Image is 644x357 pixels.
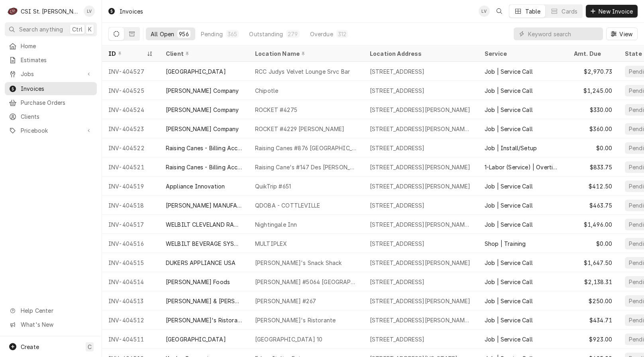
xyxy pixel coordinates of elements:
div: Shop | Training [485,239,526,248]
a: Purchase Orders [5,96,97,109]
div: INV-404515 [102,253,159,272]
div: 365 [228,30,237,38]
div: $1,496.00 [567,215,618,234]
button: Open search [493,5,506,18]
span: Purchase Orders [21,98,93,107]
div: Job | Service Call [485,106,533,114]
span: Clients [21,112,93,121]
div: [PERSON_NAME] Company [166,106,239,114]
div: LV [84,6,95,17]
div: INV-404519 [102,177,159,196]
span: New Invoice [597,7,634,16]
div: [PERSON_NAME]'s Ristorante [255,316,336,324]
div: $434.71 [567,310,618,330]
span: Create [21,343,39,350]
div: INV-404525 [102,81,159,100]
div: CSI St. Louis's Avatar [7,6,18,17]
div: INV-404513 [102,291,159,310]
div: $833.75 [567,157,618,177]
div: Job | Service Call [485,316,533,324]
div: $463.75 [567,196,618,215]
div: INV-404518 [102,196,159,215]
span: K [88,25,92,33]
div: [STREET_ADDRESS] [370,67,425,76]
input: Keyword search [528,27,599,40]
div: 279 [288,30,298,38]
a: Go to Jobs [5,67,97,80]
div: Raising Canes #876 [GEOGRAPHIC_DATA] [255,144,357,152]
a: Home [5,39,97,53]
a: Go to Help Center [5,304,97,317]
button: New Invoice [586,5,638,18]
span: Search anything [19,25,63,33]
a: Estimates [5,53,97,67]
div: INV-404522 [102,138,159,157]
div: Outstanding [249,30,283,38]
div: [STREET_ADDRESS][PERSON_NAME][PERSON_NAME] [370,125,472,133]
div: Job | Service Call [485,182,533,190]
div: Lisa Vestal's Avatar [479,6,490,17]
div: [STREET_ADDRESS][PERSON_NAME] [370,182,471,190]
div: $0.00 [567,138,618,157]
div: 956 [179,30,188,38]
div: 312 [338,30,346,38]
div: [GEOGRAPHIC_DATA] 10 [255,335,322,343]
div: MULTIPLEX [255,239,287,248]
div: CSI St. [PERSON_NAME] [21,7,79,16]
div: Lisa Vestal's Avatar [84,6,95,17]
span: View [618,30,634,38]
div: INV-404511 [102,330,159,349]
div: INV-404516 [102,234,159,253]
span: C [88,343,92,351]
div: $1,647.50 [567,253,618,272]
span: Estimates [21,56,93,64]
button: Search anythingCtrlK [5,22,97,36]
div: [PERSON_NAME] #5064 [GEOGRAPHIC_DATA] [255,278,357,286]
div: INV-404512 [102,310,159,330]
span: Jobs [21,70,81,78]
div: ROCKET #4229 [PERSON_NAME] [255,125,344,133]
div: Cards [562,7,577,16]
div: [PERSON_NAME]'s Ristorante [166,316,242,324]
div: WELBILT BEVERAGE SYSTEMS [166,239,242,248]
div: [STREET_ADDRESS][PERSON_NAME][PERSON_NAME] [370,316,472,324]
div: [STREET_ADDRESS] [370,278,425,286]
div: [STREET_ADDRESS] [370,86,425,95]
div: Appliance Innovation [166,182,225,190]
div: QuikTrip #651 [255,182,291,190]
div: C [7,6,18,17]
div: Job | Service Call [485,259,533,267]
div: [PERSON_NAME]'s Snack Shack [255,259,342,267]
div: [PERSON_NAME] & [PERSON_NAME], Inc. / [PERSON_NAME] [166,297,242,305]
div: [PERSON_NAME] MANUFACTURING [166,201,242,210]
a: Go to Pricebook [5,124,97,137]
div: $923.00 [567,330,618,349]
div: [STREET_ADDRESS][PERSON_NAME] [370,106,471,114]
div: LV [479,6,490,17]
div: Raising Canes - Billing Account [166,163,242,171]
span: Help Center [21,306,92,315]
span: Ctrl [72,25,82,33]
div: $330.00 [567,100,618,119]
div: Location Address [370,49,470,58]
button: View [606,27,638,40]
div: Raising Canes - Billing Account [166,144,242,152]
div: [STREET_ADDRESS][PERSON_NAME] [370,259,471,267]
a: Invoices [5,82,97,95]
div: $250.00 [567,291,618,310]
div: $1,245.00 [567,81,618,100]
span: Invoices [21,84,93,93]
div: Job | Service Call [485,125,533,133]
div: Job | Service Call [485,67,533,76]
div: Job | Service Call [485,201,533,210]
span: What's New [21,320,92,329]
div: WELBILT CLEVELAND RANGE [166,220,242,229]
div: INV-404521 [102,157,159,177]
div: Chipotle [255,86,278,95]
div: INV-404514 [102,272,159,291]
div: INV-404523 [102,119,159,138]
div: [STREET_ADDRESS] [370,239,425,248]
div: Amt. Due [574,49,611,58]
div: Location Name [255,49,355,58]
div: [STREET_ADDRESS] [370,201,425,210]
